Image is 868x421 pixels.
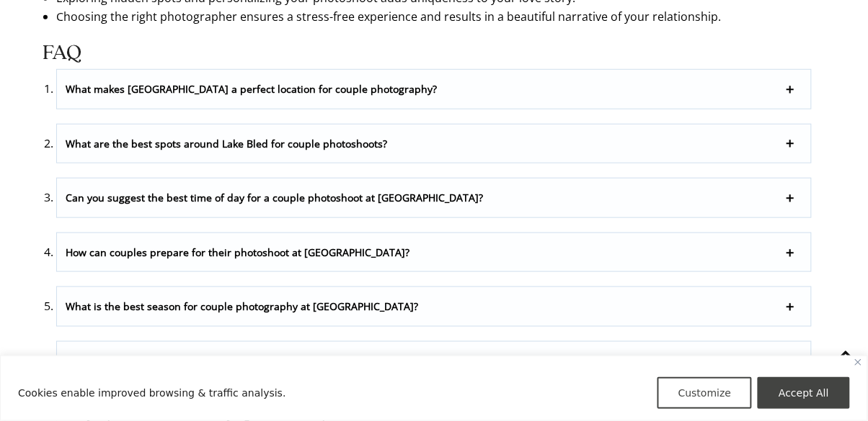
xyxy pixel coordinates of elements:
img: Close [855,359,862,366]
p: What are the best spots around Lake Bled for couple photoshoots? [57,125,810,163]
h2: FAQ [43,43,825,63]
li: Choosing the right photographer ensures a stress-free experience and results in a beautiful narra... [56,7,811,26]
p: What makes [GEOGRAPHIC_DATA] a perfect location for couple photography? [57,70,810,109]
p: How long does a typical couple photoshoot at [GEOGRAPHIC_DATA] take? [57,342,810,381]
button: Accept All [758,377,850,409]
p: What is the best season for couple photography at [GEOGRAPHIC_DATA]? [57,287,810,326]
p: How can couples prepare for their photoshoot at [GEOGRAPHIC_DATA]? [57,233,810,272]
button: Customize [657,377,753,409]
p: Cookies enable improved browsing & traffic analysis. [18,384,286,402]
p: Can you suggest the best time of day for a couple photoshoot at [GEOGRAPHIC_DATA]? [57,178,810,217]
